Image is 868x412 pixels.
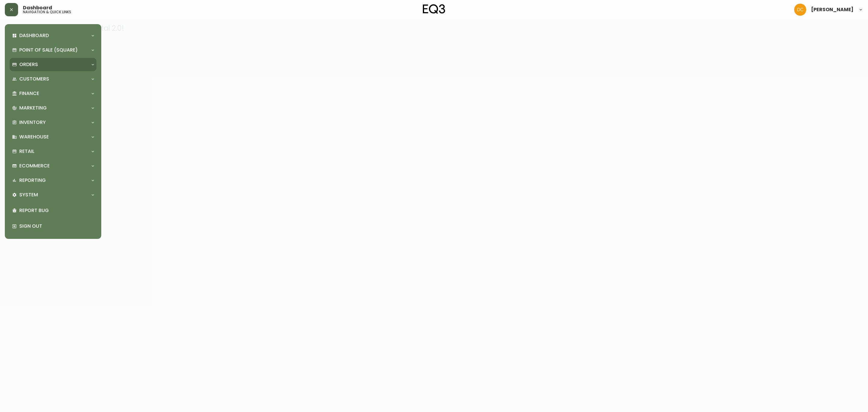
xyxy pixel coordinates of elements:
span: Dashboard [23,5,52,10]
p: Dashboard [19,32,49,39]
div: Ecommerce [10,159,96,173]
p: Finance [19,90,39,97]
div: Point of Sale (Square) [10,43,96,57]
div: System [10,188,96,201]
div: Report Bug [10,203,96,218]
p: Orders [19,61,38,68]
span: [PERSON_NAME] [811,7,854,12]
p: Retail [19,148,34,155]
p: Report Bug [19,207,94,214]
div: Marketing [10,101,96,115]
h5: navigation & quick links [23,10,71,14]
div: Inventory [10,116,96,129]
p: Point of Sale (Square) [19,47,78,53]
div: Retail [10,145,96,158]
p: Customers [19,76,49,82]
div: Reporting [10,174,96,187]
p: Marketing [19,105,47,111]
div: Sign Out [10,218,96,234]
img: 7eb451d6983258353faa3212700b340b [794,4,806,16]
div: Warehouse [10,130,96,144]
div: Customers [10,72,96,86]
p: System [19,192,38,198]
p: Sign Out [19,223,94,230]
div: Dashboard [10,29,96,42]
p: Reporting [19,177,46,184]
p: Ecommerce [19,163,50,169]
p: Inventory [19,119,46,126]
p: Warehouse [19,134,49,140]
img: logo [423,4,445,14]
div: Orders [10,58,96,71]
div: Finance [10,87,96,100]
